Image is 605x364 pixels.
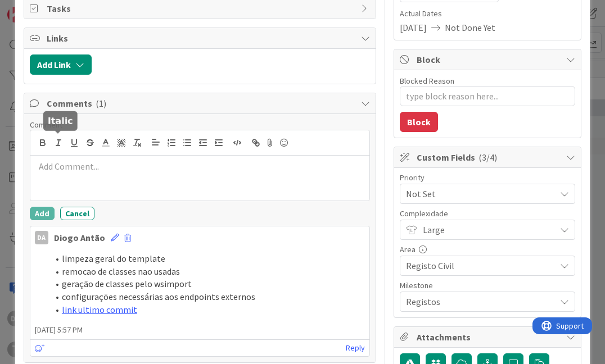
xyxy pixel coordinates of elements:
span: Custom Fields [417,151,561,164]
span: Registo Civil [406,258,550,274]
h5: Italic [48,116,73,126]
span: Comments [47,97,355,110]
span: Attachments [417,330,561,344]
span: Comment [30,120,62,130]
label: Blocked Reason [400,76,454,86]
span: Actual Dates [400,8,575,20]
div: Area [400,245,575,253]
button: Cancel [60,207,94,220]
span: Tasks [47,2,355,15]
div: Diogo Antão [54,231,105,244]
a: link ultimo commit [62,304,137,315]
span: Large [423,222,550,238]
span: [DATE] 5:57 PM [30,324,369,336]
span: ( 3/4 ) [478,152,497,163]
span: Not Set [406,186,550,202]
li: configurações necessárias aos endpoints externos [48,290,365,303]
div: Priority [400,174,575,181]
div: Milestone [400,281,575,289]
div: DA [35,231,48,244]
span: Support [24,2,51,15]
li: geração de classes pelo wsimport [48,277,365,290]
button: Add [30,207,55,220]
button: Block [400,112,438,132]
span: [DATE] [400,21,427,34]
span: Registos [406,294,550,310]
span: ( 1 ) [96,98,106,109]
span: Links [47,31,355,45]
button: Add Link [30,54,92,75]
li: limpeza geral do template [48,252,365,265]
a: Reply [346,341,365,355]
div: Complexidade [400,210,575,217]
span: Not Done Yet [445,21,495,34]
li: remocao de classes nao usadas [48,265,365,278]
span: Block [417,53,561,66]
